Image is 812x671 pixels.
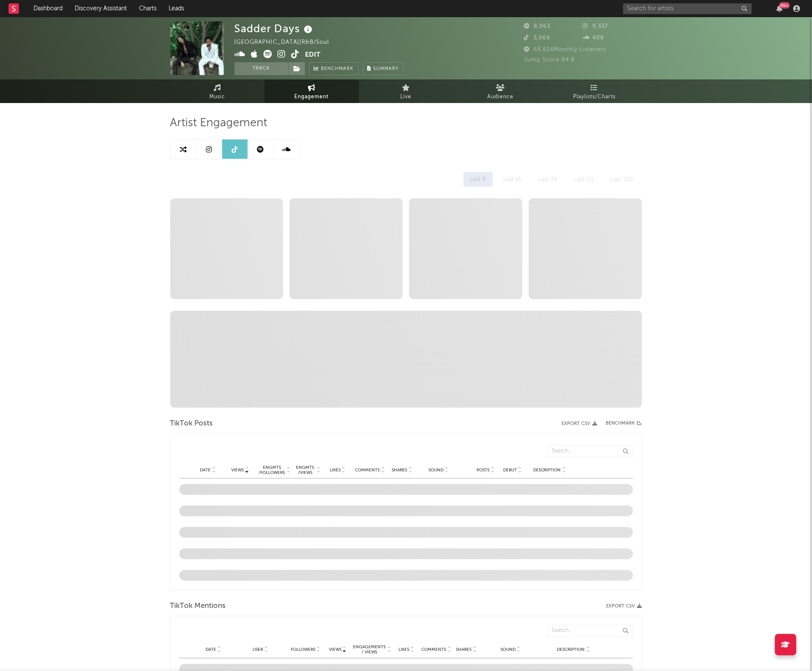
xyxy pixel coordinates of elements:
a: Audience [453,79,548,103]
span: Views [329,647,341,653]
span: Likes [330,468,341,473]
div: Last 8 [464,172,493,187]
div: Sadder Days [235,21,315,36]
span: 68,614 Monthly Listeners [524,47,607,52]
span: Likes [398,647,409,653]
span: TikTok Posts [170,419,213,429]
button: Summary [363,62,404,75]
span: Shares [456,647,472,653]
span: Artist Engagement [170,118,268,128]
span: 5,069 [524,35,551,41]
button: Export CSV [607,604,642,609]
div: Engmts / Followers [259,465,286,475]
span: Jump Score: 84.8 [524,57,575,63]
input: Search... [547,625,633,637]
span: Followers [291,647,315,653]
span: Shares [392,468,408,473]
button: Track [235,62,288,75]
span: Sound [429,468,444,473]
span: Comments [355,468,380,473]
div: Last 100 [605,172,640,187]
span: Date [205,647,216,653]
span: Playlists/Charts [574,92,616,102]
a: Benchmark [606,419,642,429]
a: Live [359,79,453,103]
a: Engagement [265,79,359,103]
span: 408 [583,35,604,41]
span: TikTok Mentions [170,601,226,612]
span: Benchmark [321,64,354,74]
button: 99+ [777,5,783,12]
div: 99 + [779,2,790,9]
span: Description [533,468,561,473]
input: Search... [547,445,633,457]
span: 8,963 [524,24,551,29]
span: Audience [487,92,513,102]
div: Last 16 [497,172,528,187]
span: Comments [422,647,447,653]
button: Export CSV [562,421,598,426]
button: Edit [305,50,321,61]
span: User [253,647,263,653]
span: Views [232,468,244,473]
span: Music [209,92,225,102]
span: Sound [501,647,516,653]
a: Benchmark [309,62,359,75]
span: Debut [503,468,517,473]
input: Search for artists [623,3,752,14]
span: Date [200,468,211,473]
span: Engagement [295,92,329,102]
a: Music [170,79,265,103]
div: Engmts / Views [295,465,316,475]
span: 9,337 [583,24,609,29]
span: Description [557,647,585,653]
span: Engagements / Views [353,645,386,655]
span: Live [401,92,412,102]
span: Summary [374,67,399,71]
a: Playlists/Charts [548,79,642,103]
div: Last 24 [532,172,564,187]
div: [GEOGRAPHIC_DATA] | R&B/Soul [235,37,339,48]
div: Last 50 [568,172,601,187]
span: Posts [477,468,490,473]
